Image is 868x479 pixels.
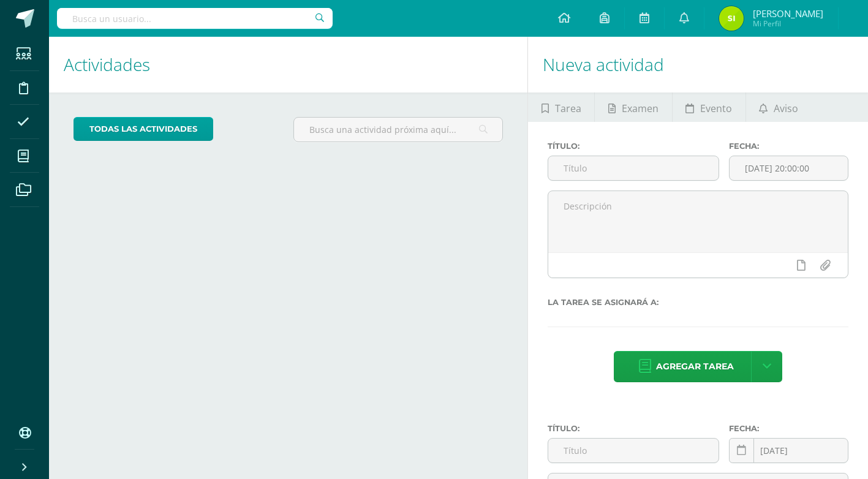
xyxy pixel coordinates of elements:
span: Examen [622,94,659,123]
span: Mi Perfil [753,18,823,29]
input: Busca una actividad próxima aquí... [294,118,503,141]
span: [PERSON_NAME] [753,7,823,20]
label: Título: [548,141,719,151]
a: Aviso [746,92,812,122]
label: Título: [548,424,719,433]
input: Título [548,156,719,180]
a: todas las Actividades [74,117,213,141]
input: Fecha de entrega [730,439,848,462]
span: Aviso [774,94,798,123]
a: Examen [595,92,671,122]
label: Fecha: [729,141,848,151]
a: Tarea [528,92,594,122]
span: Evento [700,94,732,123]
input: Título [548,439,719,462]
span: Agregar tarea [656,352,734,382]
h1: Nueva actividad [543,37,853,92]
label: Fecha: [729,424,848,433]
input: Busca un usuario... [57,8,333,29]
img: a56ba1d501d8c3a942b62a7bd2aa3cc0.png [719,6,744,31]
label: La tarea se asignará a: [548,298,848,307]
span: Tarea [555,94,581,123]
input: Fecha de entrega [730,156,848,180]
a: Evento [673,92,745,122]
h1: Actividades [64,37,513,92]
